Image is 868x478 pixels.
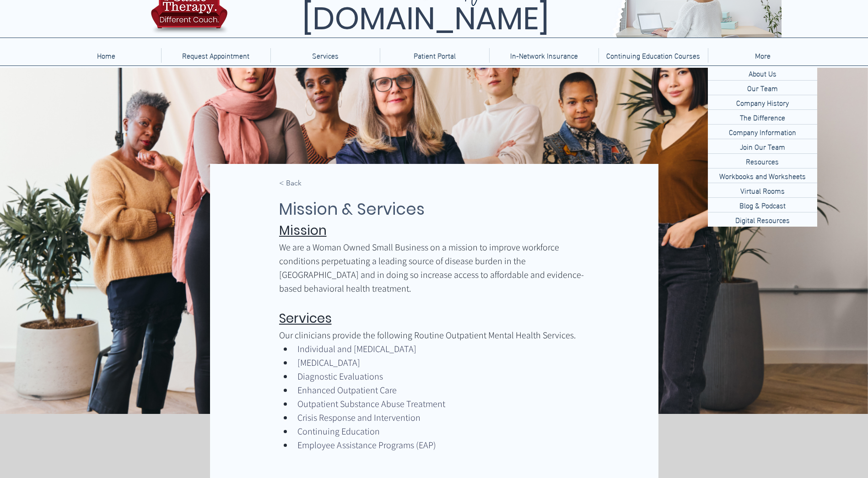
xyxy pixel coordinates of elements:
p: Services [307,48,343,63]
span: Services [279,310,332,327]
span: Continuing Education [297,425,380,437]
span: Our clinicians provide the following Routine Outpatient Mental Health Services. [279,329,576,341]
a: The Difference [708,109,817,124]
span: Outpatient Substance Abuse Treatment [297,398,445,410]
h1: Mission & Services [279,197,590,221]
p: Patient Portal [409,48,460,63]
p: More [750,48,775,63]
div: About Us [708,66,817,80]
a: Workbooks and Worksheets [708,168,817,183]
a: Company History [708,95,817,109]
p: Workbooks and Worksheets [716,168,809,183]
p: The Difference [736,110,789,124]
span: We are a Woman Owned Small Business on a mission to improve workforce conditions perpetuating a l... [279,241,584,294]
nav: Site [51,48,817,63]
a: Resources [708,153,817,168]
p: About Us [745,66,780,80]
a: Patient Portal [380,48,489,63]
span: Mission [279,222,327,239]
a: Join Our Team [708,139,817,153]
a: In-Network Insurance [489,48,598,63]
a: < Back [279,177,340,190]
span: Diagnostic Evaluations [297,370,383,382]
p: Company History [733,95,793,109]
p: Blog & Podcast [736,198,789,212]
p: Continuing Education Courses [602,48,705,63]
a: Digital Resources [708,212,817,227]
p: Request Appointment [178,48,254,63]
p: In-Network Insurance [506,48,582,63]
span: Employee Assistance Programs (EAP) [297,439,436,451]
a: Request Appointment [161,48,270,63]
span: Enhanced Outpatient Care [297,384,397,396]
p: Digital Resources [732,212,793,227]
a: Home [51,48,161,63]
p: Virtual Rooms [737,183,788,197]
p: Resources [742,154,782,168]
a: Blog & Podcast [708,197,817,212]
p: Company Information [725,125,800,139]
span: [MEDICAL_DATA] [297,357,360,369]
span: < Back [279,178,302,188]
span: Crisis Response and Intervention [297,412,421,424]
a: Our Team [708,80,817,95]
a: Virtual Rooms [708,183,817,197]
p: Our Team [744,81,782,95]
p: Join Our Team [736,139,789,153]
a: Company Information [708,124,817,139]
div: Services [270,48,380,63]
p: Home [92,48,120,63]
a: Continuing Education Courses [598,48,708,63]
span: Individual and [MEDICAL_DATA] [297,343,416,355]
